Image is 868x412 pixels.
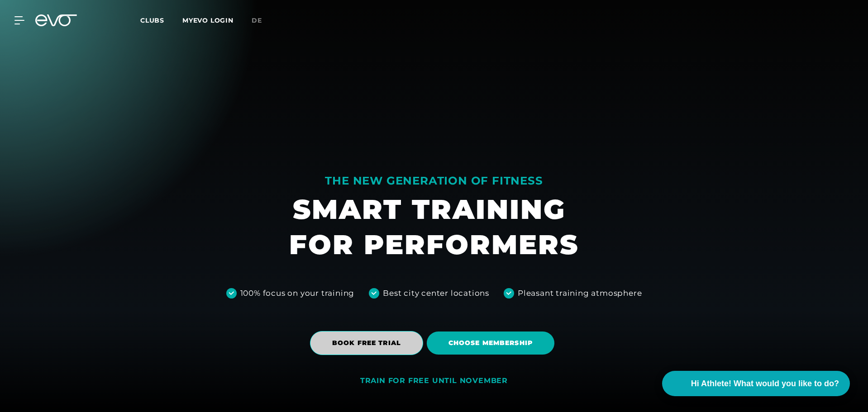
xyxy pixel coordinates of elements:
[427,325,558,361] a: Choose membership
[383,288,489,299] div: Best city center locations
[240,288,355,299] div: 100% focus on your training
[140,16,182,24] a: Clubs
[289,174,579,188] div: THE NEW GENERATION OF FITNESS
[289,192,579,262] h1: SMART TRAINING FOR PERFORMERS
[182,16,234,24] a: MYEVO LOGIN
[518,288,642,299] div: Pleasant training atmosphere
[252,16,262,24] span: de
[691,378,839,390] span: Hi Athlete! What would you like to do?
[140,16,164,24] span: Clubs
[662,371,850,396] button: Hi Athlete! What would you like to do?
[360,376,508,386] div: TRAIN FOR FREE UNTIL NOVEMBER
[448,338,533,348] span: Choose membership
[310,324,427,362] a: BOOK FREE TRIAL
[252,15,273,26] a: de
[332,338,401,348] span: BOOK FREE TRIAL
